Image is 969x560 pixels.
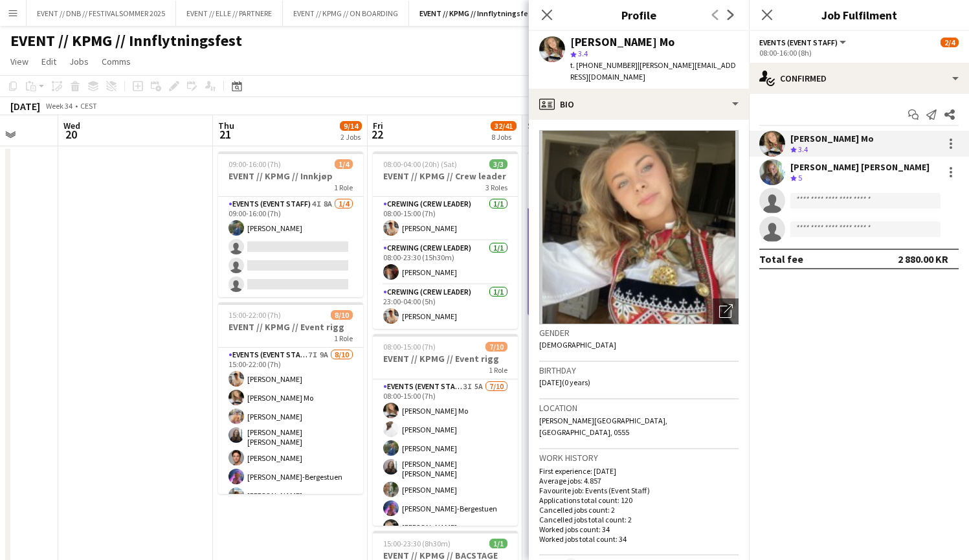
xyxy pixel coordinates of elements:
span: 3/3 [489,159,507,169]
span: Edit [41,56,56,67]
button: EVENT // KPMG // Innflytningsfest [409,1,547,26]
a: Comms [96,53,136,70]
h3: Profile [529,6,749,23]
div: Open photos pop-in [713,298,739,324]
span: Comms [102,56,131,67]
h3: EVENT // KPMG // Event rigg [373,353,518,364]
p: Worked jobs count: 34 [539,524,739,534]
span: 22 [371,127,383,142]
span: 1 Role [334,183,353,192]
app-card-role: Events (Event Staff)9A2/408:00-16:00 (8h)[PERSON_NAME] Mo[PERSON_NAME] [PERSON_NAME] [528,208,673,315]
app-job-card: 08:00-15:00 (7h)7/10EVENT // KPMG // Event rigg1 RoleEvents (Event Staff)3I5A7/1008:00-15:00 (7h)... [373,334,518,526]
p: Favourite job: Events (Event Staff) [539,486,739,495]
span: Sat [528,120,542,131]
span: 1/1 [489,539,507,548]
div: CEST [80,101,97,111]
span: 7/10 [485,342,507,352]
p: Worked jobs total count: 34 [539,534,739,544]
a: View [5,53,34,70]
span: 20 [61,127,80,142]
span: 15:00-23:30 (8h30m) [383,539,451,548]
div: 8 Jobs [491,132,516,142]
p: Applications total count: 120 [539,495,739,505]
h3: EVENT // KPMG // Event rigg [218,321,363,333]
div: Bio [529,89,749,120]
div: Confirmed [749,63,969,94]
span: 1 Role [334,333,353,343]
span: 3.4 [578,49,588,58]
span: 3.4 [798,144,808,154]
span: 08:00-04:00 (20h) (Sat) [383,159,457,169]
app-card-role: Crewing (Crew Leader)1/108:00-23:30 (15h30m)[PERSON_NAME] [373,241,518,285]
p: Cancelled jobs total count: 2 [539,515,739,524]
span: Events (Event Staff) [759,38,838,47]
span: Week 34 [43,101,75,111]
h3: EVENT // KPMG // tilbakelevering [528,170,673,194]
span: [PERSON_NAME][GEOGRAPHIC_DATA], [GEOGRAPHIC_DATA], 0555 [539,416,667,437]
div: [PERSON_NAME] [PERSON_NAME] [790,161,930,173]
h3: EVENT // KPMG // Crew leader [373,170,518,182]
h3: Gender [539,327,739,339]
p: First experience: [DATE] [539,466,739,476]
a: Jobs [64,53,94,70]
span: 1/4 [335,159,353,169]
h3: EVENT // KPMG // Innkjøp [218,170,363,182]
span: [DEMOGRAPHIC_DATA] [539,340,616,350]
h3: Location [539,402,739,414]
div: 2 Jobs [340,132,361,142]
div: [PERSON_NAME] Mo [790,133,874,144]
span: Fri [373,120,383,131]
div: 2 880.00 KR [898,252,948,265]
img: Crew avatar or photo [539,130,739,324]
span: Jobs [69,56,89,67]
span: View [10,56,28,67]
a: Edit [36,53,61,70]
span: 2/4 [941,38,959,47]
span: Wed [63,120,80,131]
button: Events (Event Staff) [759,38,848,47]
button: EVENT // ELLE // PARTNERE [176,1,283,26]
span: 21 [216,127,234,142]
app-card-role: Crewing (Crew Leader)1/123:00-04:00 (5h)[PERSON_NAME] [373,285,518,329]
span: [DATE] (0 years) [539,377,590,387]
span: 15:00-22:00 (7h) [228,310,281,320]
p: Average jobs: 4.857 [539,476,739,486]
span: Thu [218,120,234,131]
app-job-card: 09:00-16:00 (7h)1/4EVENT // KPMG // Innkjøp1 RoleEvents (Event Staff)4I8A1/409:00-16:00 (7h)[PERS... [218,151,363,297]
app-job-card: 15:00-22:00 (7h)8/10EVENT // KPMG // Event rigg1 RoleEvents (Event Staff)7I9A8/1015:00-22:00 (7h)... [218,302,363,494]
app-card-role: Crewing (Crew Leader)1/108:00-15:00 (7h)[PERSON_NAME] [373,197,518,241]
span: t. [PHONE_NUMBER] [570,60,638,70]
span: 08:00-15:00 (7h) [383,342,436,352]
div: [DATE] [10,100,40,113]
app-job-card: 08:00-16:00 (8h)2/4EVENT // KPMG // tilbakelevering1 RoleEvents (Event Staff)9A2/408:00-16:00 (8h... [528,151,673,315]
span: 9/14 [340,121,362,131]
h3: Birthday [539,364,739,376]
span: | [PERSON_NAME][EMAIL_ADDRESS][DOMAIN_NAME] [570,60,736,82]
button: EVENT // KPMG // ON BOARDING [283,1,409,26]
app-card-role: Events (Event Staff)4I8A1/409:00-16:00 (7h)[PERSON_NAME] [218,197,363,297]
span: 32/41 [491,121,517,131]
app-job-card: 08:00-04:00 (20h) (Sat)3/3EVENT // KPMG // Crew leader3 RolesCrewing (Crew Leader)1/108:00-15:00 ... [373,151,518,329]
span: 23 [526,127,542,142]
span: 8/10 [331,310,353,320]
span: 5 [798,173,802,183]
h1: EVENT // KPMG // Innflytningsfest [10,31,242,50]
div: 08:00-16:00 (8h) [759,48,959,58]
button: EVENT // DNB // FESTIVALSOMMER 2025 [27,1,176,26]
h3: Job Fulfilment [749,6,969,23]
p: Cancelled jobs count: 2 [539,505,739,515]
h3: Work history [539,452,739,464]
span: 1 Role [489,365,507,375]
div: Total fee [759,252,803,265]
span: 09:00-16:00 (7h) [228,159,281,169]
div: [PERSON_NAME] Mo [570,36,674,48]
span: 3 Roles [485,183,507,192]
